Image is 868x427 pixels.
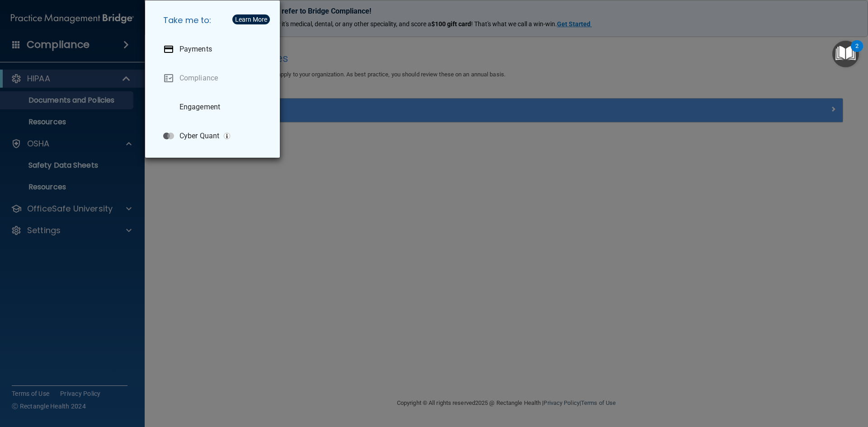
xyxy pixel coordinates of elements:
[156,66,273,91] a: Compliance
[235,16,267,23] div: Learn More
[156,37,273,62] a: Payments
[179,103,220,112] p: Engagement
[832,41,859,67] button: Open Resource Center, 2 new notifications
[179,45,212,54] p: Payments
[156,8,273,33] h5: Take me to:
[855,46,859,58] div: 2
[156,123,273,149] a: Cyber Quant
[156,94,273,120] a: Engagement
[232,14,270,24] button: Learn More
[179,131,219,141] p: Cyber Quant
